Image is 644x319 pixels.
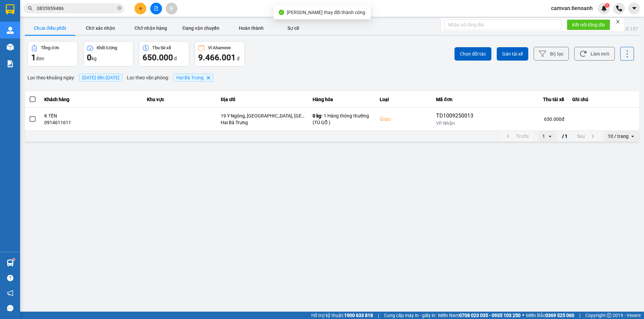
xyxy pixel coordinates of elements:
[198,53,236,62] span: 9.466.001
[127,74,169,81] span: Lọc theo văn phòng :
[217,91,309,108] th: Địa chỉ
[169,6,174,11] span: aim
[628,3,640,14] button: caret-down
[534,47,569,61] button: Bộ lọc
[630,134,635,139] svg: open
[616,5,622,11] img: phone-icon
[138,6,143,11] span: plus
[311,312,373,319] span: Hỗ trợ kỹ thuật:
[378,312,379,319] span: |
[545,313,574,318] strong: 0369 525 060
[631,5,637,11] span: caret-down
[87,53,92,62] span: 0
[454,47,491,61] button: Chọn đối tác
[608,133,629,140] div: 10 / trang
[143,91,217,108] th: Khu vực
[139,41,189,67] button: Thu tài xế650.000 đ
[41,46,59,50] div: Tổng đơn
[444,19,561,30] input: Nhập số tổng đài
[31,52,74,63] div: đơn
[25,21,75,35] button: Chưa điều phối
[143,52,185,63] div: đ
[176,75,204,80] span: Hai Bà Trưng
[376,91,432,108] th: Loại
[31,53,36,62] span: 1
[82,75,119,80] span: 12/09/2025 đến 12/09/2025
[221,112,305,119] div: 19 Y Ngông, [GEOGRAPHIC_DATA], [GEOGRAPHIC_DATA], [GEOGRAPHIC_DATA]
[173,74,213,82] span: Hai Bà Trưng , close by backspace
[13,258,15,260] sup: 1
[606,3,608,8] span: 1
[75,21,125,35] button: Chờ xác nhận
[154,6,158,11] span: file-add
[497,47,528,61] button: Gán tài xế
[380,115,428,123] div: Giao
[7,305,13,311] span: message
[562,132,568,140] span: / 1
[287,10,365,15] span: [PERSON_NAME] thay đổi thành công
[221,119,305,126] div: Hai Bà Trưng
[436,120,478,127] div: VP Nhận
[28,74,75,81] span: Lọc theo khoảng ngày :
[486,95,564,103] div: Thu tài xế
[547,134,553,139] svg: open
[459,313,521,318] strong: 0708 023 035 - 0935 103 250
[135,3,146,14] button: plus
[125,21,176,35] button: Chờ nhận hàng
[117,5,121,12] span: close-circle
[226,21,276,35] button: Hoàn thành
[460,51,486,57] span: Chọn đối tác
[500,131,533,141] button: previous page. current page 1 / 1
[276,21,310,35] button: Sự cố
[28,6,33,11] span: search
[313,112,372,126] div: - 1 Hàng thông thường (TỦ GỖ )
[573,131,601,141] button: next page. current page 1 / 1
[117,6,121,10] span: close-circle
[542,133,545,140] div: 1
[522,314,524,317] span: ⚪️
[7,60,14,67] img: solution-icon
[28,41,78,67] button: Tổng đơn1đơn
[629,133,630,140] input: Selected 10 / trang.
[150,3,162,14] button: file-add
[6,4,14,14] img: logo-vxr
[605,3,609,8] sup: 1
[579,312,580,319] span: |
[502,51,523,57] span: Gán tài xế
[601,5,607,11] img: icon-new-feature
[568,91,639,108] th: Ghi chú
[176,21,226,35] button: Đang vận chuyển
[83,41,133,67] button: Khối lượng0kg
[574,47,615,61] button: Làm mới
[152,46,171,50] div: Thu tài xế
[607,313,611,318] span: copyright
[7,259,14,266] img: warehouse-icon
[7,27,14,34] img: warehouse-icon
[143,53,173,62] span: 650.000
[195,41,245,67] button: Ví Ahamove9.466.001 đ
[546,4,598,12] span: camvan.tienoanh
[7,44,14,51] img: warehouse-icon
[384,312,436,319] span: Cung cấp máy in - giấy in:
[7,275,13,281] span: question-circle
[208,46,231,50] div: Ví Ahamove
[344,313,373,318] strong: 1900 633 818
[309,91,376,108] th: Hàng hóa
[206,76,210,80] svg: Delete
[40,91,143,108] th: Khách hàng
[615,19,620,24] span: close
[313,113,321,118] span: 0 kg
[438,312,521,319] span: Miền Nam
[87,52,130,63] div: kg
[44,112,139,119] div: K TÊN
[166,3,177,14] button: aim
[279,10,284,15] span: check-circle
[486,116,564,123] div: 650.000 đ
[567,19,610,30] button: Kết nối tổng đài
[7,290,13,296] span: notification
[436,112,478,120] div: TD1009250013
[44,119,139,126] div: 0914611611
[526,312,574,319] span: Miền Bắc
[37,5,116,12] input: Tìm tên, số ĐT hoặc mã đơn
[198,52,241,63] div: đ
